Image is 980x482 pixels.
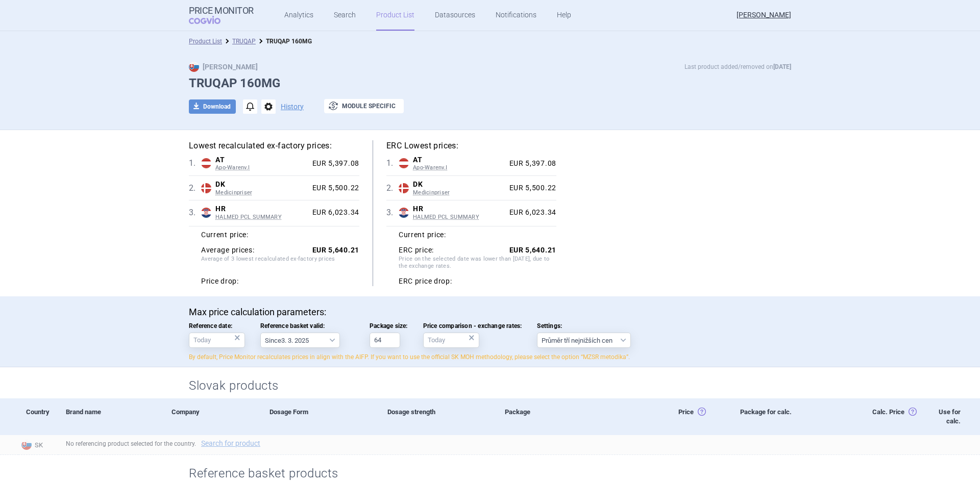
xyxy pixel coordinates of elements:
span: AT [215,156,308,165]
img: Croatia [201,208,211,218]
a: Price MonitorCOGVIO [189,6,254,25]
h5: Lowest recalculated ex-factory prices: [189,140,359,151]
input: Price comparison - exchange rates:× [423,333,479,348]
span: HR [215,205,308,214]
img: Slovakia [21,440,32,450]
span: Reference basket valid: [260,322,354,329]
span: 1 . [386,157,399,169]
span: Price comparison - exchange rates: [423,322,522,329]
strong: EUR 5,640.21 [509,246,556,254]
img: Denmark [399,183,409,193]
div: Country [18,398,58,435]
strong: Current price: [399,231,446,239]
strong: TRUQAP 160MG [266,38,312,45]
strong: EUR 5,640.21 [312,246,359,254]
div: Company [164,398,262,435]
img: Croatia [399,208,409,218]
li: TRUQAP [222,36,256,46]
h1: TRUQAP 160MG [189,76,791,91]
span: 2 . [386,182,399,194]
strong: Average prices: [201,246,255,255]
span: HALMED PCL SUMMARY [413,214,505,221]
p: Last product added/removed on [684,62,791,72]
img: Denmark [201,183,211,193]
input: Package size: [370,333,400,348]
span: Medicinpriser [413,189,505,196]
h2: Reference basket products [189,465,347,482]
div: EUR 5,500.22 [308,184,359,193]
div: Dosage strength [380,398,497,435]
span: DK [413,180,505,189]
li: TRUQAP 160MG [256,36,312,46]
span: HR [413,205,505,214]
span: Average of 3 lowest recalculated ex-factory prices [201,256,359,272]
select: Settings: [537,333,631,348]
span: No referencing product selected for the country. [66,440,265,447]
button: History [281,103,304,110]
div: Calc. Price [811,398,917,435]
span: Package size: [370,322,408,329]
span: Settings: [537,322,631,329]
strong: [DATE] [773,63,791,70]
span: COGVIO [189,16,235,24]
a: Search for product [201,440,260,447]
span: Apo-Warenv.I [413,164,505,171]
span: SK [18,438,58,451]
div: EUR 6,023.34 [505,208,556,217]
strong: [PERSON_NAME] [189,63,258,71]
strong: Current price: [201,231,249,239]
span: 3 . [189,207,201,219]
span: DK [215,180,308,189]
button: Download [189,99,236,114]
input: Reference date:× [189,333,245,348]
img: Austria [201,158,211,168]
button: Module specific [324,99,404,113]
select: Reference basket valid: [260,333,340,348]
span: AT [413,156,505,165]
span: Medicinpriser [215,189,308,196]
span: Apo-Warenv.I [215,164,308,171]
p: By default, Price Monitor recalculates prices in align with the AIFP. If you want to use the offi... [189,353,791,362]
div: Use for calc. [917,398,966,435]
div: EUR 5,500.22 [505,184,556,193]
strong: ERC price drop: [399,277,452,286]
span: HALMED PCL SUMMARY [215,214,308,221]
img: SK [189,62,199,72]
strong: Price Monitor [189,6,254,16]
li: Product List [189,36,222,46]
div: Package [497,398,615,435]
span: Reference date: [189,322,245,329]
div: Price [615,398,732,435]
a: Product List [189,38,222,45]
span: 2 . [189,182,201,194]
div: EUR 5,397.08 [308,159,359,168]
h2: Slovak products [189,377,791,394]
img: Austria [399,158,409,168]
h5: ERC Lowest prices: [386,140,556,151]
div: EUR 6,023.34 [308,208,359,217]
strong: ERC price: [399,246,434,255]
div: × [234,332,240,343]
strong: Price drop: [201,277,239,286]
a: TRUQAP [232,38,256,45]
div: Dosage Form [262,398,379,435]
span: Price on the selected date was lower than [DATE], due to the exchange rates. [399,256,556,272]
div: EUR 5,397.08 [505,159,556,168]
span: 1 . [189,157,201,169]
span: 3 . [386,207,399,219]
div: × [469,332,475,343]
p: Max price calculation parameters: [189,307,791,318]
div: Package for calc. [732,398,811,435]
div: Brand name [58,398,164,435]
